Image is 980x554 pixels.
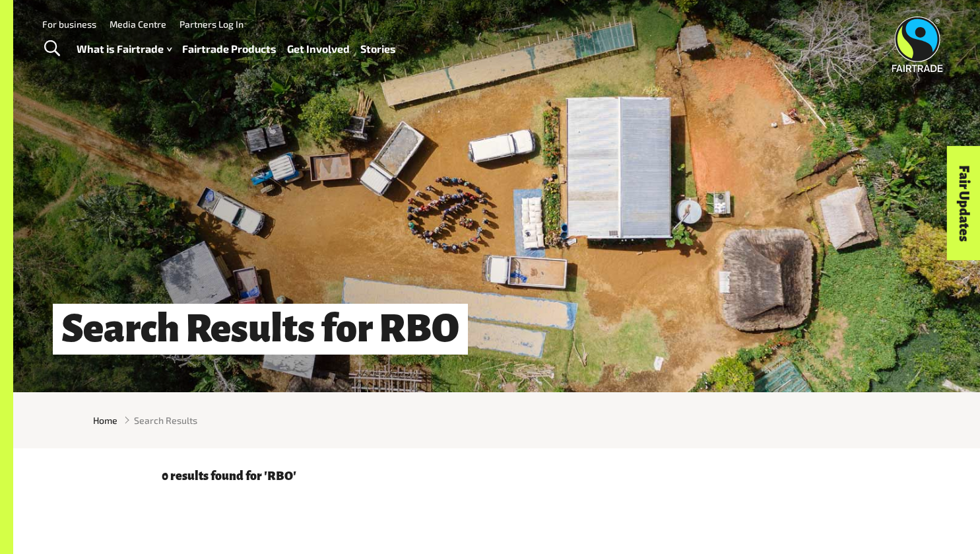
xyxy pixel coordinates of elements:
[134,413,197,427] span: Search Results
[42,18,96,30] a: For business
[892,17,943,72] img: Fairtrade Australia New Zealand logo
[53,304,468,355] h1: Search Results for RBO
[287,40,350,59] a: Get Involved
[77,40,172,59] a: What is Fairtrade
[36,32,68,65] a: Toggle Search
[110,18,166,30] a: Media Centre
[182,40,277,59] a: Fairtrade Products
[360,40,396,59] a: Stories
[93,413,117,427] a: Home
[180,18,244,30] a: Partners Log In
[162,469,832,483] p: 0 results found for 'RBO'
